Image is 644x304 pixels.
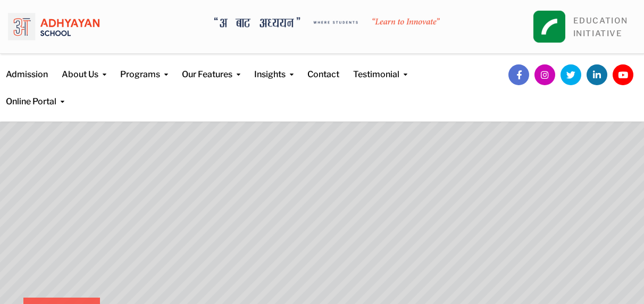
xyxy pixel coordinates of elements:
img: square_leapfrog [533,11,565,43]
a: Contact [307,54,339,81]
img: A Bata Adhyayan where students learn to Innovate [214,17,440,28]
a: Admission [6,54,48,81]
a: EDUCATIONINITIATIVE [573,16,628,38]
a: Programs [120,54,168,81]
a: Testimonial [353,54,407,81]
a: Insights [254,54,294,81]
a: Online Portal [6,81,64,108]
img: logo [8,8,99,45]
a: About Us [62,54,106,81]
a: Our Features [182,54,240,81]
